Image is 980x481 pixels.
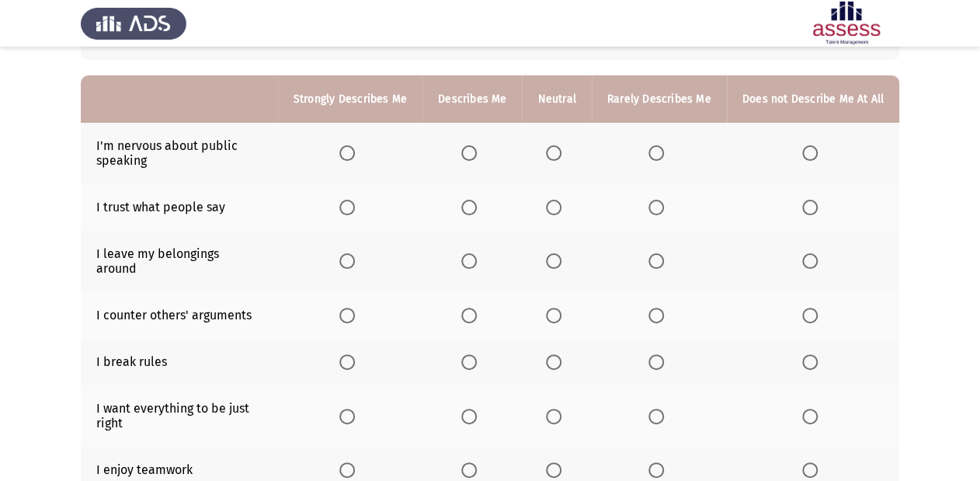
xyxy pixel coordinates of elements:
[422,75,522,123] th: Describes Me
[522,75,591,123] th: Neutral
[802,354,824,369] mat-radio-group: Select an option
[592,75,727,123] th: Rarely Describes Me
[546,462,568,476] mat-radio-group: Select an option
[546,307,568,322] mat-radio-group: Select an option
[648,307,670,322] mat-radio-group: Select an option
[461,145,483,160] mat-radio-group: Select an option
[461,462,483,476] mat-radio-group: Select an option
[339,253,361,267] mat-radio-group: Select an option
[339,408,361,423] mat-radio-group: Select an option
[81,231,278,291] td: I leave my belongings around
[727,75,899,123] th: Does not Describe Me At All
[648,199,670,214] mat-radio-group: Select an option
[546,354,568,369] mat-radio-group: Select an option
[648,145,670,160] mat-radio-group: Select an option
[339,199,361,214] mat-radio-group: Select an option
[81,183,278,231] td: I trust what people say
[461,199,483,214] mat-radio-group: Select an option
[802,253,824,267] mat-radio-group: Select an option
[802,307,824,322] mat-radio-group: Select an option
[546,199,568,214] mat-radio-group: Select an option
[81,2,186,45] img: Assess Talent Management logo
[802,199,824,214] mat-radio-group: Select an option
[648,462,670,476] mat-radio-group: Select an option
[339,307,361,322] mat-radio-group: Select an option
[461,253,483,267] mat-radio-group: Select an option
[339,354,361,369] mat-radio-group: Select an option
[794,2,899,45] img: Assessment logo of ASSESS Employability - EBI
[648,408,670,423] mat-radio-group: Select an option
[339,145,361,160] mat-radio-group: Select an option
[81,385,278,446] td: I want everything to be just right
[546,408,568,423] mat-radio-group: Select an option
[648,354,670,369] mat-radio-group: Select an option
[802,145,824,160] mat-radio-group: Select an option
[648,253,670,267] mat-radio-group: Select an option
[546,253,568,267] mat-radio-group: Select an option
[461,408,483,423] mat-radio-group: Select an option
[802,408,824,423] mat-radio-group: Select an option
[802,462,824,476] mat-radio-group: Select an option
[81,339,278,386] td: I break rules
[339,462,361,476] mat-radio-group: Select an option
[81,123,278,183] td: I'm nervous about public speaking
[461,307,483,322] mat-radio-group: Select an option
[278,75,422,123] th: Strongly Describes Me
[81,291,278,339] td: I counter others' arguments
[461,354,483,369] mat-radio-group: Select an option
[546,145,568,160] mat-radio-group: Select an option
